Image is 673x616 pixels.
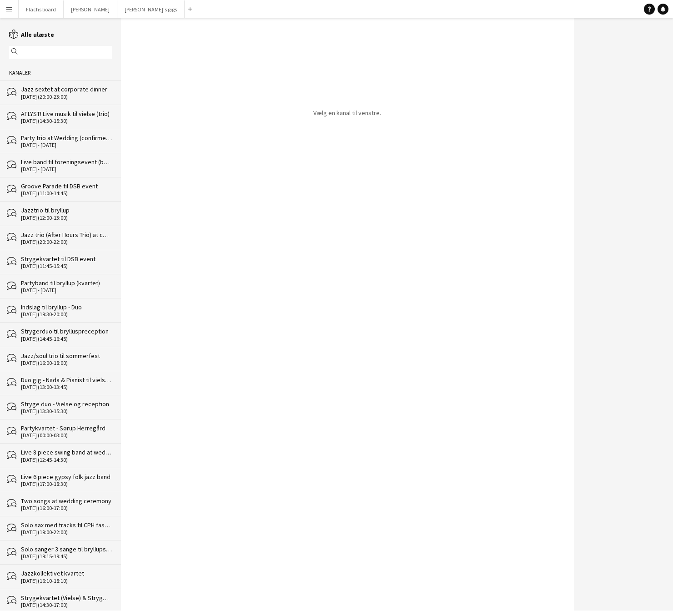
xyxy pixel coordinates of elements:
div: [DATE] (11:00-14:45) [21,190,112,197]
div: [DATE] - [DATE] [21,287,112,293]
div: Strygekvartet (Vielse) & Strygeduo (Reception) [21,594,112,602]
p: Vælg en kanal til venstre. [313,109,381,117]
div: Partykvartet - Sørup Herregård [21,424,112,432]
div: Jazz sextet at corporate dinner [21,85,112,93]
div: Jazzkollektivet kvartet [21,569,112,577]
div: [DATE] (11:45-15:45) [21,263,112,269]
a: Alle ulæste [9,30,54,39]
div: Two songs at wedding ceremony [21,497,112,505]
div: Party trio at Wedding (confirmed!) [21,134,112,142]
div: Live 8 piece swing band at wedding reception [21,448,112,456]
div: Solo sax med tracks til CPH fashion event [21,521,112,529]
button: [PERSON_NAME]'s gigs [117,0,185,18]
div: [DATE] (12:00-13:00) [21,215,112,221]
div: Live band til foreningsevent (bekræftet) [21,158,112,166]
div: [DATE] (20:00-23:00) [21,94,112,100]
div: Solo sanger 3 sange til bryllupsmiddag [21,545,112,553]
div: Jazztrio til bryllup [21,206,112,214]
div: Stryge duo - Vielse og reception [21,400,112,408]
div: [DATE] (16:00-18:00) [21,360,112,366]
div: [DATE] (14:45-16:45) [21,336,112,342]
div: [DATE] (19:15-19:45) [21,553,112,560]
div: [DATE] (19:30-20:00) [21,311,112,318]
div: Strygekvartet til DSB event [21,255,112,263]
div: AFLYST! Live musik til vielse (trio) [21,110,112,118]
button: [PERSON_NAME] [64,0,117,18]
div: [DATE] (20:00-22:00) [21,239,112,245]
div: [DATE] (00:00-03:00) [21,432,112,439]
div: Jazz trio (After Hours Trio) at corporate dinner [21,231,112,239]
div: Jazz/soul trio til sommerfest [21,352,112,360]
button: Flachs board [19,0,64,18]
div: [DATE] (17:00-18:30) [21,481,112,487]
div: [DATE] (16:10-18:10) [21,578,112,584]
div: [DATE] - [DATE] [21,166,112,172]
div: [DATE] - [DATE] [21,142,112,148]
div: Groove Parade til DSB event [21,182,112,190]
div: [DATE] (13:30-15:30) [21,408,112,414]
div: [DATE] (14:30-17:00) [21,602,112,608]
div: Duo gig - Nada & Pianist til vielse på Reffen [21,376,112,384]
div: [DATE] (13:00-13:45) [21,384,112,390]
div: Partyband til bryllup (kvartet) [21,279,112,287]
div: Live 6 piece gypsy folk jazz band [21,473,112,481]
div: [DATE] (16:00-17:00) [21,505,112,511]
div: Strygerduo til brylluspreception [21,327,112,335]
div: Indslag til bryllup - Duo [21,303,112,311]
div: [DATE] (14:30-15:30) [21,118,112,124]
div: [DATE] (19:00-22:00) [21,529,112,535]
div: [DATE] (12:45-14:30) [21,457,112,463]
